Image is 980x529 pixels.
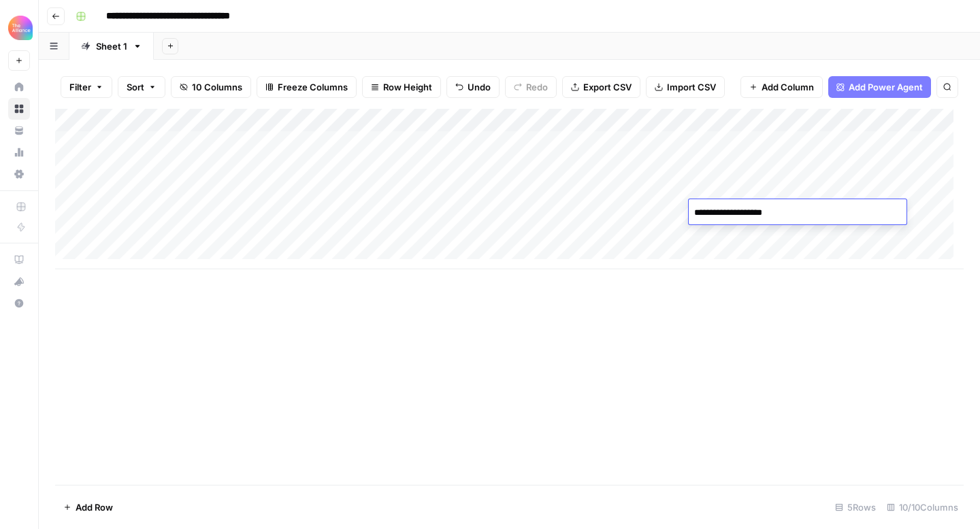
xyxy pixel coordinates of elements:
[8,120,30,141] a: Your Data
[646,76,725,98] button: Import CSV
[278,80,348,94] span: Freeze Columns
[61,76,112,98] button: Filter
[171,76,251,98] button: 10 Columns
[468,80,491,94] span: Undo
[69,33,154,60] a: Sheet 1
[192,80,242,94] span: 10 Columns
[667,80,716,94] span: Import CSV
[740,76,823,98] button: Add Column
[881,496,964,518] div: 10/10 Columns
[55,496,121,518] button: Add Row
[118,76,165,98] button: Sort
[8,98,30,120] a: Browse
[383,80,432,94] span: Row Height
[8,11,30,45] button: Workspace: Alliance
[96,39,127,53] div: Sheet 1
[69,80,91,94] span: Filter
[526,80,548,94] span: Redo
[8,163,30,185] a: Settings
[9,271,29,292] div: What's new?
[257,76,357,98] button: Freeze Columns
[446,76,500,98] button: Undo
[830,496,881,518] div: 5 Rows
[8,292,30,314] button: Help + Support
[8,76,30,98] a: Home
[562,76,640,98] button: Export CSV
[127,80,144,94] span: Sort
[8,271,30,292] button: What's new?
[76,500,113,514] span: Add Row
[583,80,632,94] span: Export CSV
[362,76,441,98] button: Row Height
[762,80,814,94] span: Add Column
[8,249,30,271] a: AirOps Academy
[828,76,931,98] button: Add Power Agent
[8,16,33,40] img: Alliance Logo
[849,80,923,94] span: Add Power Agent
[8,141,30,163] a: Usage
[505,76,557,98] button: Redo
